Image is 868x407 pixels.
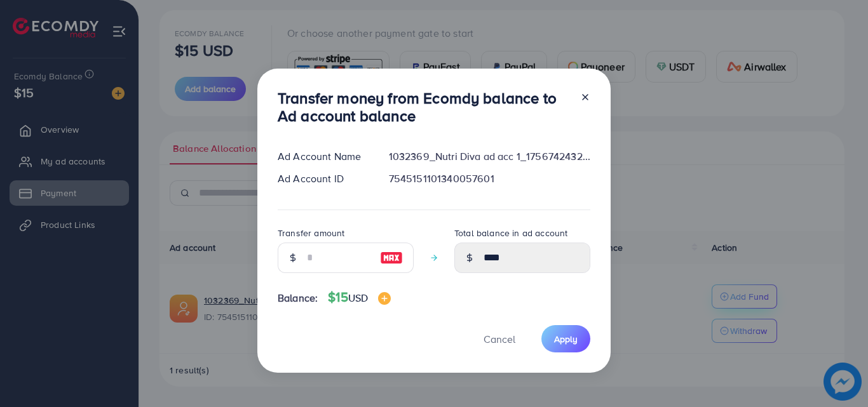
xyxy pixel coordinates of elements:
[278,227,344,239] label: Transfer amount
[379,171,600,186] div: 7545151101340057601
[484,332,515,346] span: Cancel
[278,89,570,126] h3: Transfer money from Ecomdy balance to Ad account balance
[454,227,567,239] label: Total balance in ad account
[554,333,578,345] span: Apply
[268,149,379,164] div: Ad Account Name
[328,290,391,305] h4: $15
[541,325,590,352] button: Apply
[278,291,318,305] span: Balance:
[378,292,391,305] img: image
[268,171,379,186] div: Ad Account ID
[468,325,531,352] button: Cancel
[380,250,403,265] img: image
[348,291,368,305] span: USD
[379,149,600,164] div: 1032369_Nutri Diva ad acc 1_1756742432079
